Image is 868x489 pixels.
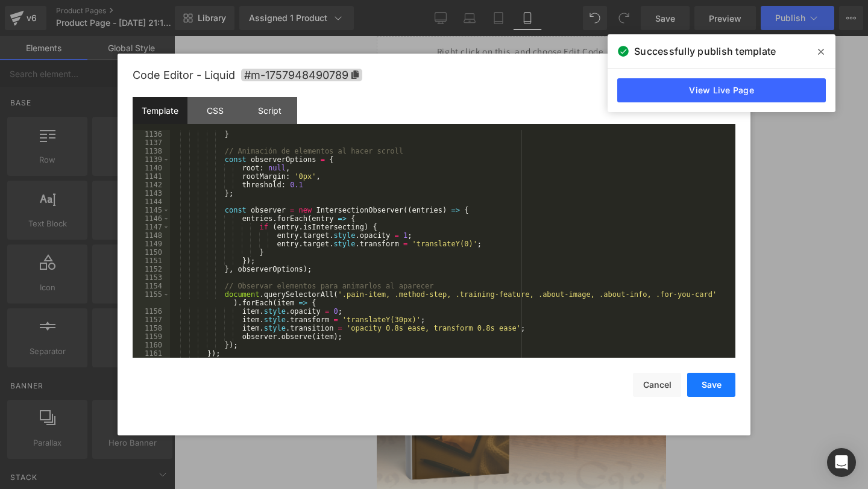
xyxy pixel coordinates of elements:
div: 1151 [133,257,170,265]
div: 1136 [133,130,170,139]
div: Template [133,97,187,124]
div: 1144 [133,198,170,206]
div: 1139 [133,155,170,164]
div: 1156 [133,307,170,316]
span: Click to copy [241,69,362,81]
div: 1145 [133,206,170,214]
span: Successfully publish template [634,44,776,58]
div: 1154 [133,282,170,290]
div: 1155 [133,290,170,307]
div: 1141 [133,172,170,181]
div: Open Intercom Messenger [827,448,856,477]
div: 1150 [133,248,170,257]
div: 1140 [133,164,170,172]
div: 1147 [133,223,170,231]
div: 1161 [133,349,170,358]
div: 1142 [133,181,170,189]
a: View Live Page [617,78,826,102]
div: 1148 [133,231,170,240]
span: Code Editor - Liquid [133,69,235,81]
div: 1146 [133,214,170,223]
div: 1158 [133,324,170,332]
div: Script [242,97,297,124]
div: 1138 [133,147,170,155]
div: 1152 [133,265,170,273]
button: Cancel [633,373,681,397]
div: 1159 [133,332,170,341]
div: 1143 [133,189,170,198]
div: 1160 [133,341,170,349]
div: 1149 [133,240,170,248]
div: 1157 [133,316,170,324]
button: Save [687,373,735,397]
div: 1137 [133,139,170,147]
div: CSS [187,97,242,124]
div: 1153 [133,273,170,282]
